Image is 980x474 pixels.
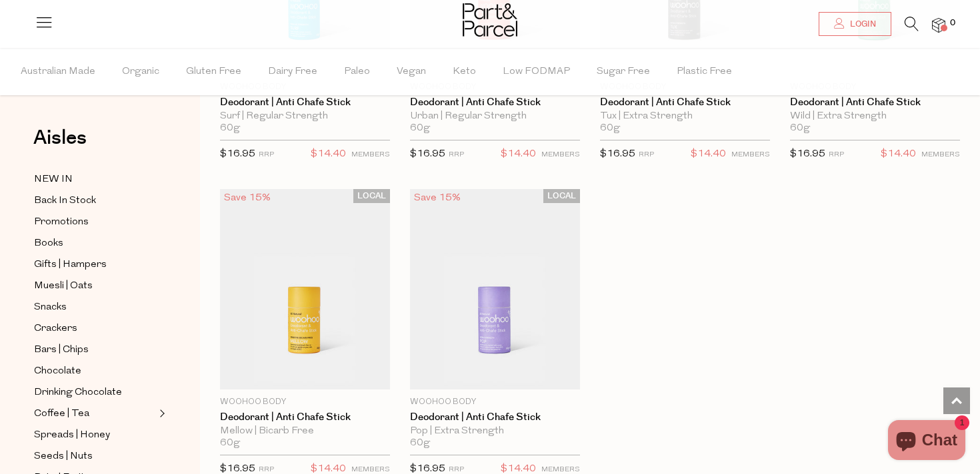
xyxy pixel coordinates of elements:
small: RRP [829,151,844,158]
span: Low FODMAP [503,49,570,95]
span: Vegan [397,49,426,95]
a: Crackers [34,320,155,337]
p: Woohoo Body [220,396,390,408]
a: Back In Stock [34,192,155,209]
span: 60g [600,122,620,134]
span: LOCAL [543,189,580,203]
span: 60g [410,122,430,134]
a: Login [819,12,891,36]
span: Plastic Free [677,49,732,95]
span: Seeds | Nuts [34,449,93,465]
div: Mellow | Bicarb Free [220,425,390,437]
span: 60g [790,122,810,134]
span: $16.95 [410,149,445,159]
span: $16.95 [220,149,255,159]
small: MEMBERS [921,151,960,158]
a: Coffee | Tea [34,405,155,422]
span: Australian Made [21,49,95,95]
span: Paleo [344,49,370,95]
span: NEW IN [34,172,73,188]
span: Aisles [33,123,87,152]
small: MEMBERS [541,151,580,158]
div: Tux | Extra Strength [600,111,770,122]
a: Deodorant | Anti Chafe Stick [410,411,580,423]
span: Organic [122,49,159,95]
a: Deodorant | Anti Chafe Stick [220,411,390,423]
small: MEMBERS [731,151,770,158]
span: Snacks [34,300,67,316]
span: $14.40 [691,146,726,163]
div: Surf | Regular Strength [220,111,390,122]
span: $14.40 [501,146,536,163]
span: Spreads | Honey [34,427,110,443]
span: 0 [947,17,959,29]
div: Save 15% [220,189,275,207]
a: Deodorant | Anti Chafe Stick [600,97,770,109]
span: Dairy Free [268,49,317,95]
span: Keto [453,49,476,95]
img: Deodorant | Anti Chafe Stick [410,189,580,389]
small: RRP [259,466,274,473]
span: Crackers [34,321,77,337]
a: Aisles [33,128,87,161]
a: Promotions [34,214,155,230]
span: Drinking Chocolate [34,385,122,401]
span: LOCAL [353,189,390,203]
a: Muesli | Oats [34,278,155,294]
a: Chocolate [34,363,155,379]
span: Bars | Chips [34,342,89,358]
div: Pop | Extra Strength [410,425,580,437]
span: $16.95 [600,149,635,159]
small: RRP [639,151,654,158]
span: 60g [220,437,240,449]
a: Deodorant | Anti Chafe Stick [410,97,580,109]
a: Gifts | Hampers [34,256,155,273]
small: MEMBERS [351,466,390,473]
a: Books [34,235,155,252]
span: Login [847,19,876,30]
span: 60g [220,122,240,134]
small: MEMBERS [351,151,390,158]
span: $16.95 [410,464,445,474]
div: Save 15% [410,189,465,207]
a: Deodorant | Anti Chafe Stick [220,97,390,109]
img: Part&Parcel [463,3,517,37]
a: 0 [932,18,945,32]
span: Gluten Free [186,49,241,95]
div: Urban | Regular Strength [410,111,580,122]
span: Books [34,236,63,252]
span: Back In Stock [34,193,96,209]
span: 60g [410,437,430,449]
a: Deodorant | Anti Chafe Stick [790,97,960,109]
p: Woohoo Body [410,396,580,408]
small: RRP [449,466,464,473]
small: MEMBERS [541,466,580,473]
span: $16.95 [220,464,255,474]
a: Drinking Chocolate [34,384,155,401]
a: Seeds | Nuts [34,448,155,465]
a: Bars | Chips [34,342,155,358]
span: $14.40 [311,146,346,163]
button: Expand/Collapse Coffee | Tea [156,405,165,421]
span: Promotions [34,214,89,230]
a: Spreads | Honey [34,427,155,443]
a: NEW IN [34,171,155,188]
small: RRP [449,151,464,158]
span: Gifts | Hampers [34,257,107,273]
span: $16.95 [790,149,825,159]
span: Muesli | Oats [34,278,93,294]
inbox-online-store-chat: Shopify online store chat [884,420,969,463]
img: Deodorant | Anti Chafe Stick [220,189,390,389]
small: RRP [259,151,274,158]
span: $14.40 [881,146,916,163]
span: Sugar Free [597,49,650,95]
span: Coffee | Tea [34,406,89,422]
a: Snacks [34,299,155,316]
div: Wild | Extra Strength [790,111,960,122]
span: Chocolate [34,363,81,379]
